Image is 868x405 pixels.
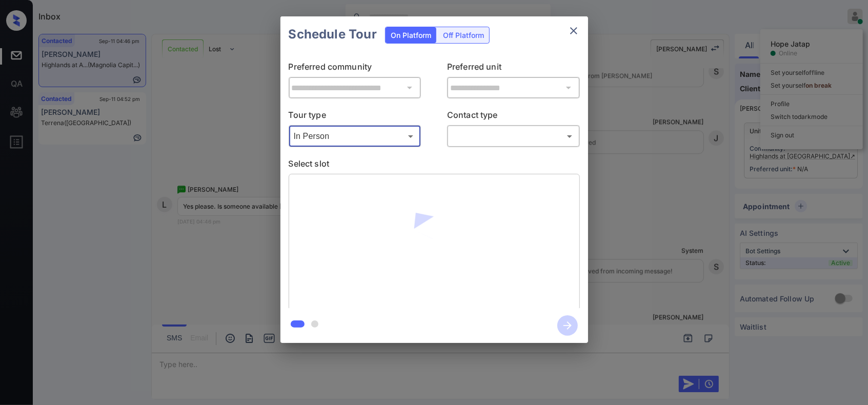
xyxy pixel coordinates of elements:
[289,109,421,125] p: Tour type
[291,128,419,145] div: In Person
[438,27,489,43] div: Off Platform
[447,109,580,125] p: Contact type
[386,27,436,43] div: On Platform
[447,60,580,77] p: Preferred unit
[280,16,385,52] h2: Schedule Tour
[563,21,584,41] button: close
[289,157,580,174] p: Select slot
[374,182,494,302] img: loaderv1.7921fd1ed0a854f04152.gif
[289,60,421,77] p: Preferred community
